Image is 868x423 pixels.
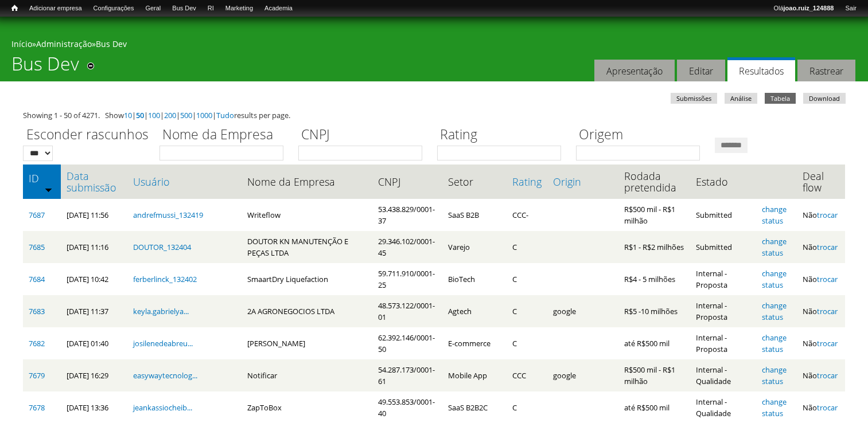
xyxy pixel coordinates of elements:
td: 29.346.102/0001-45 [372,231,442,263]
div: » » [11,38,857,53]
div: Showing 1 - 50 of 4271. Show | | | | | | results per page. [23,109,845,121]
td: [DATE] 10:42 [61,263,127,295]
a: 7683 [29,306,45,316]
td: Varejo [442,231,507,263]
th: Setor [442,164,507,199]
td: [DATE] 11:37 [61,295,127,327]
a: ferberlinck_132402 [133,274,197,284]
a: Data submissão [67,170,122,193]
a: 500 [180,110,192,120]
a: josilenedeabreu... [133,338,193,348]
strong: joao.ruiz_124888 [784,5,834,11]
td: Notificar [242,359,373,391]
td: R$1 - R$2 milhões [618,231,690,263]
a: 7679 [29,370,45,381]
td: 2A AGRONEGOCIOS LTDA [242,295,373,327]
a: Submissões [671,93,717,104]
a: change status [762,365,787,386]
td: 48.573.122/0001-01 [372,295,442,327]
td: [PERSON_NAME] [242,327,373,359]
a: Bus Dev [166,3,202,14]
a: Tudo [216,110,234,120]
td: Internal - Proposta [690,327,756,359]
a: RI [202,3,220,14]
a: Início [6,3,24,14]
td: Internal - Proposta [690,295,756,327]
a: 7682 [29,338,45,348]
a: 7687 [29,210,45,220]
td: SaaS B2B [442,199,507,231]
a: Administração [36,38,92,49]
td: google [547,359,618,391]
label: Nome da Empresa [159,125,291,146]
td: google [547,295,618,327]
a: 7684 [29,274,45,284]
a: Marketing [220,3,259,14]
a: Bus Dev [96,38,127,49]
td: Submitted [690,231,756,263]
a: Apresentação [594,60,675,82]
td: R$500 mil - R$1 milhão [618,199,690,231]
a: change status [762,397,787,418]
td: CCC [507,359,547,391]
td: 59.711.910/0001-25 [372,263,442,295]
a: Sair [839,3,862,14]
a: 7685 [29,242,45,252]
label: Esconder rascunhos [23,125,152,146]
th: CNPJ [372,164,442,199]
td: BioTech [442,263,507,295]
a: Usuário [133,176,236,187]
a: ID [29,173,55,184]
a: change status [762,300,787,322]
label: CNPJ [298,125,430,146]
a: Rastrear [797,60,855,82]
td: Não [797,327,845,359]
td: 54.287.173/0001-61 [372,359,442,391]
a: 200 [164,110,176,120]
a: change status [762,236,787,258]
a: trocar [817,242,838,252]
a: Geral [139,3,166,14]
a: trocar [817,274,838,284]
td: CCC- [507,199,547,231]
td: Writeflow [242,199,373,231]
a: trocar [817,402,838,413]
td: [DATE] 16:29 [61,359,127,391]
a: Configurações [88,3,140,14]
td: Não [797,263,845,295]
a: 100 [148,110,160,120]
td: [DATE] 01:40 [61,327,127,359]
td: R$4 - 5 milhões [618,263,690,295]
a: Adicionar empresa [24,3,88,14]
a: trocar [817,338,838,348]
img: ordem crescente [45,186,52,193]
a: Editar [677,60,725,82]
a: trocar [817,306,838,316]
a: Origin [553,176,613,187]
td: Não [797,199,845,231]
a: Tabela [765,93,796,104]
td: Submitted [690,199,756,231]
td: [DATE] 11:56 [61,199,127,231]
th: Deal flow [797,164,845,199]
a: 50 [136,110,144,120]
a: trocar [817,210,838,220]
td: C [507,231,547,263]
td: Internal - Qualidade [690,359,756,391]
td: até R$500 mil [618,327,690,359]
a: 1000 [196,110,212,120]
td: Não [797,295,845,327]
td: [DATE] 11:16 [61,231,127,263]
a: 7678 [29,402,45,413]
td: R$500 mil - R$1 milhão [618,359,690,391]
a: change status [762,204,787,226]
td: 53.438.829/0001-37 [372,199,442,231]
a: trocar [817,370,838,381]
th: Nome da Empresa [242,164,373,199]
td: Agtech [442,295,507,327]
label: Origem [576,125,707,146]
a: jeankassiocheib... [133,402,192,413]
td: Não [797,359,845,391]
a: easywaytecnolog... [133,370,197,381]
a: andrefmussi_132419 [133,210,203,220]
